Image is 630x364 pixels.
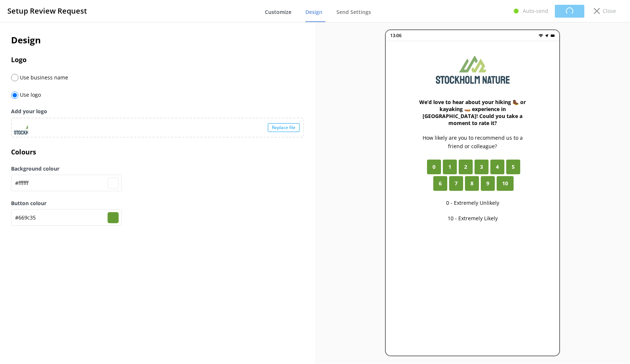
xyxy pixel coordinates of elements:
p: How likely are you to recommend us to a friend or colleague? [415,134,530,150]
span: 4 [496,163,499,171]
p: 0 - Extremely Unlikely [446,199,499,207]
span: 8 [470,179,473,188]
p: Close [603,7,616,15]
span: 1 [448,163,451,171]
div: Replace file [268,123,300,132]
h3: We’d love to hear about your hiking 🥾 or kayaking 🛶 experience in [GEOGRAPHIC_DATA]! Could you ta... [415,99,530,126]
span: 0 [433,163,435,171]
label: Add your logo [11,107,304,115]
span: Use logo [18,91,41,98]
span: 2 [464,163,467,171]
img: battery.png [550,33,555,38]
img: 561-1721547166.png [436,56,510,84]
h3: Colours [11,147,304,157]
span: 9 [486,179,489,188]
h2: Design [11,33,304,47]
p: Auto-send [523,7,548,15]
span: 5 [512,163,515,171]
img: wifi.png [539,33,543,38]
span: 7 [455,179,458,188]
span: Send Settings [336,8,371,16]
label: Background colour [11,165,304,173]
span: 3 [480,163,483,171]
h3: Setup Review Request [7,5,87,17]
p: 10 - Extremely Likely [448,214,498,222]
p: 13:06 [390,32,402,39]
span: Use business name [18,74,68,81]
span: 10 [502,179,508,188]
img: near-me.png [545,33,549,38]
label: Button colour [11,199,304,207]
span: Customize [265,8,291,16]
h3: Logo [11,54,304,65]
span: Design [305,8,322,16]
span: 6 [439,179,442,188]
